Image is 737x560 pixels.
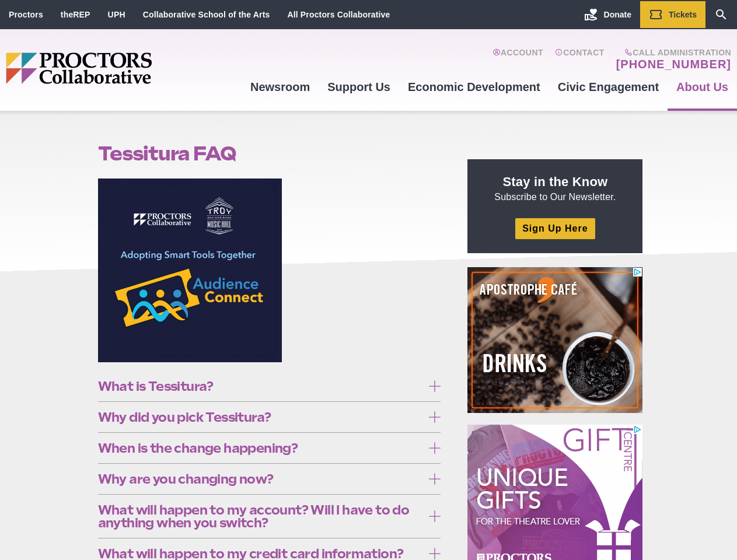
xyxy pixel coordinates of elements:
[503,174,608,189] strong: Stay in the Know
[9,10,43,19] a: Proctors
[98,380,423,393] span: What is Tessitura?
[604,10,631,19] span: Donate
[640,1,705,28] a: Tickets
[319,71,399,103] a: Support Us
[575,1,640,28] a: Donate
[467,267,642,413] iframe: Advertisement
[549,71,668,103] a: Civic Engagement
[98,142,441,164] h1: Tessitura FAQ
[108,10,125,19] a: UPH
[143,10,270,19] a: Collaborative School of the Arts
[481,173,628,204] p: Subscribe to Our Newsletter.
[668,71,737,103] a: About Us
[98,411,423,423] span: Why did you pick Tessitura?
[669,10,697,19] span: Tickets
[399,71,549,103] a: Economic Development
[98,503,423,529] span: What will happen to my account? Will I have to do anything when you switch?
[616,57,731,71] a: [PHONE_NUMBER]
[98,442,423,454] span: When is the change happening?
[6,52,242,84] img: Proctors logo
[555,48,605,71] a: Contact
[287,10,390,19] a: All Proctors Collaborative
[98,547,423,560] span: What will happen to my credit card information?
[705,1,737,28] a: Search
[515,218,595,239] a: Sign Up Here
[493,48,543,71] a: Account
[613,48,731,57] span: Call Administration
[98,473,423,485] span: Why are you changing now?
[61,10,90,19] a: theREP
[242,71,319,103] a: Newsroom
